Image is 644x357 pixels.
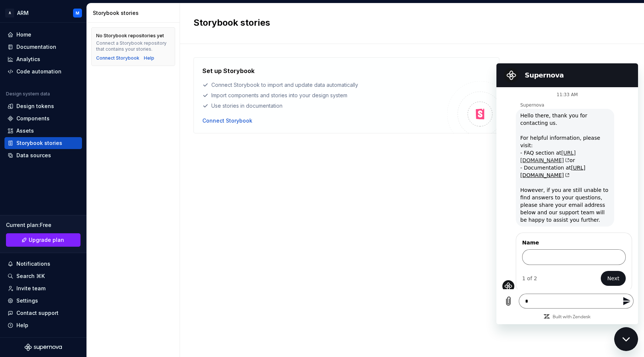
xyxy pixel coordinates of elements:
[4,282,82,294] a: Invite team
[96,33,164,39] div: No Storybook repositories yet
[202,66,255,75] h4: Set up Storybook
[16,260,50,268] div: Notifications
[16,43,56,51] div: Documentation
[5,9,14,18] div: A
[6,233,80,247] button: Upgrade plan
[4,319,82,331] button: Help
[16,272,45,280] div: Search ⌘K
[16,68,61,75] div: Code automation
[1,5,85,21] button: AARMM
[16,285,45,292] div: Invite team
[4,41,82,53] a: Documentation
[76,10,79,16] div: M
[17,9,29,17] div: ARM
[4,307,82,319] button: Contact support
[25,344,62,351] svg: Supernova Logo
[4,53,82,65] a: Analytics
[202,81,447,89] div: Connect Storybook to import and update data automatically
[4,29,82,41] a: Home
[202,92,447,99] div: Import components and stories into your design system
[6,91,50,97] div: Design system data
[16,127,34,135] div: Assets
[16,102,54,110] div: Design tokens
[614,327,638,351] iframe: Button to launch messaging window, conversation in progress
[4,113,82,124] a: Components
[16,115,50,122] div: Components
[93,9,177,17] div: Storybook stories
[16,309,59,317] div: Contact support
[4,295,82,307] a: Settings
[16,31,31,38] div: Home
[16,322,28,329] div: Help
[4,137,82,149] a: Storybook stories
[16,139,62,147] div: Storybook stories
[4,149,82,161] a: Data sources
[202,102,447,110] div: Use stories in documentation
[4,66,82,78] a: Code automation
[6,221,80,229] div: Current plan : Free
[16,152,51,159] div: Data sources
[4,125,82,137] a: Assets
[4,258,82,270] button: Notifications
[16,56,40,63] div: Analytics
[496,63,638,324] iframe: Messaging window
[96,55,139,61] button: Connect Storybook
[4,100,82,112] a: Design tokens
[29,236,64,244] span: Upgrade plan
[4,270,82,282] button: Search ⌘K
[193,17,622,29] h2: Storybook stories
[202,117,252,124] button: Connect Storybook
[144,55,154,61] a: Help
[16,297,38,304] div: Settings
[96,40,170,52] div: Connect a Storybook repository that contains your stories.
